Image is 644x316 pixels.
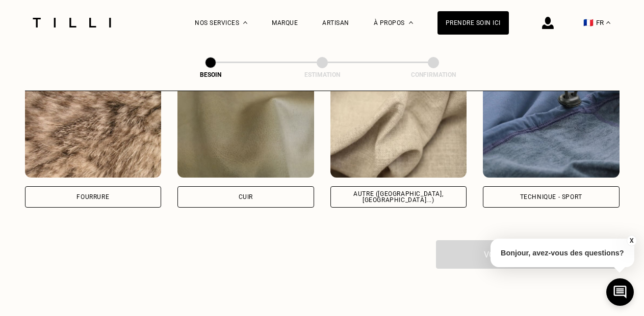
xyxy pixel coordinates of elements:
[626,235,636,246] button: X
[491,239,634,267] p: Bonjour, avez-vous des questions?
[542,17,554,29] img: icône connexion
[76,194,109,200] div: Fourrure
[272,19,298,26] a: Marque
[583,18,594,27] span: 🇫🇷
[339,191,458,203] div: Autre ([GEOGRAPHIC_DATA], [GEOGRAPHIC_DATA]...)
[483,86,620,178] img: Tilli retouche vos vêtements en Technique - Sport
[243,21,247,24] img: Menu déroulant
[160,71,262,78] div: Besoin
[322,19,349,26] a: Artisan
[29,18,115,27] img: Logo du service de couturière Tilli
[606,21,610,24] img: menu déroulant
[437,11,509,35] a: Prendre soin ici
[520,194,582,200] div: Technique - Sport
[409,21,413,24] img: Menu déroulant à propos
[239,194,253,200] div: Cuir
[177,86,314,178] img: Tilli retouche vos vêtements en Cuir
[330,86,467,178] img: Tilli retouche vos vêtements en Autre (coton, jersey...)
[382,71,484,78] div: Confirmation
[25,86,162,178] img: Tilli retouche vos vêtements en Fourrure
[271,71,373,78] div: Estimation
